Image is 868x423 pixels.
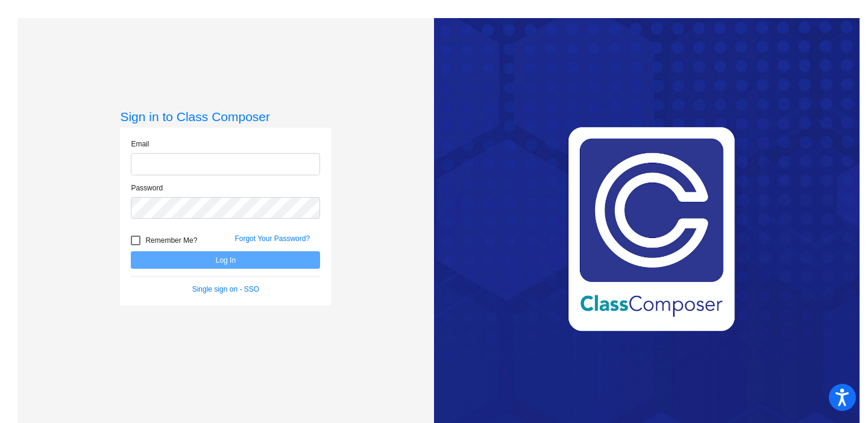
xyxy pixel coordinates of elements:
[145,233,197,248] span: Remember Me?
[131,139,149,149] label: Email
[234,234,310,243] a: Forgot Your Password?
[131,251,320,269] button: Log In
[192,285,259,293] a: Single sign on - SSO
[131,183,163,193] label: Password
[120,109,331,124] h3: Sign in to Class Composer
